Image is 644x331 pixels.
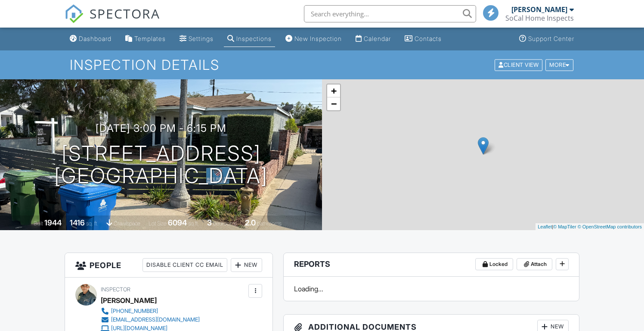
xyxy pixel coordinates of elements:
[168,218,187,227] div: 6094
[65,4,84,23] img: The Best Home Inspection Software - Spectora
[122,31,169,47] a: Templates
[101,315,200,324] a: [EMAIL_ADDRESS][DOMAIN_NAME]
[505,14,574,22] div: SoCal Home Inspects
[327,97,340,110] a: Zoom out
[86,220,98,227] span: sq. ft.
[528,35,574,42] div: Support Center
[401,31,445,47] a: Contacts
[188,220,199,227] span: sq.ft.
[70,57,574,72] h1: Inspection Details
[176,31,217,47] a: Settings
[257,220,282,227] span: bathrooms
[511,5,567,14] div: [PERSON_NAME]
[65,12,160,30] a: SPECTORA
[294,35,342,42] div: New Inspection
[494,61,545,68] a: Client View
[79,35,111,42] div: Dashboard
[304,5,476,22] input: Search everything...
[327,84,340,97] a: Zoom in
[207,218,212,227] div: 3
[538,224,552,229] a: Leaflet
[111,308,158,315] div: [PHONE_NUMBER]
[96,122,226,134] h3: [DATE] 3:00 pm - 6:15 pm
[224,31,275,47] a: Inspections
[236,35,272,42] div: Inspections
[231,258,262,272] div: New
[101,286,130,293] span: Inspector
[213,220,237,227] span: bedrooms
[553,224,576,229] a: © MapTiler
[352,31,394,47] a: Calendar
[66,31,115,47] a: Dashboard
[142,258,227,272] div: Disable Client CC Email
[495,59,542,71] div: Client View
[415,35,442,42] div: Contacts
[44,218,62,227] div: 1944
[536,223,644,231] div: |
[54,142,268,188] h1: [STREET_ADDRESS] [GEOGRAPHIC_DATA]
[65,253,273,278] h3: People
[282,31,345,47] a: New Inspection
[189,35,214,42] div: Settings
[114,220,140,227] span: crawlspace
[101,307,200,315] a: [PHONE_NUMBER]
[578,224,642,229] a: © OpenStreetMap contributors
[101,294,157,307] div: [PERSON_NAME]
[111,316,200,323] div: [EMAIL_ADDRESS][DOMAIN_NAME]
[134,35,166,42] div: Templates
[516,31,578,47] a: Support Center
[245,218,256,227] div: 2.0
[70,218,85,227] div: 1416
[545,59,573,71] div: More
[90,4,160,22] span: SPECTORA
[149,220,167,227] span: Lot Size
[364,35,391,42] div: Calendar
[34,220,43,227] span: Built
